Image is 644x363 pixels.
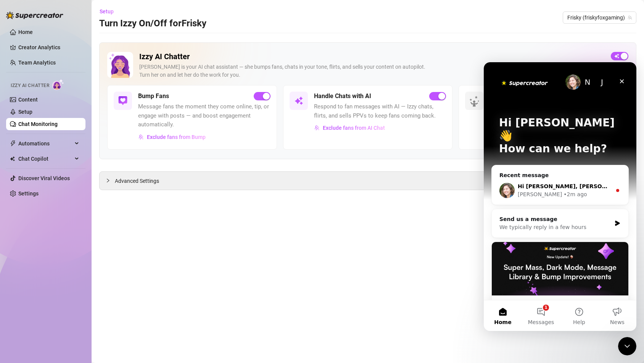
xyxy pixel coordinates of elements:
[618,337,636,355] iframe: Intercom live chat
[18,109,32,115] a: Setup
[18,175,70,181] a: Discover Viral Videos
[18,153,72,165] span: Chat Copilot
[80,128,103,136] div: • 2m ago
[34,128,78,136] div: [PERSON_NAME]
[139,63,605,79] div: [PERSON_NAME] is your AI chat assistant — she bumps fans, chats in your tone, flirts, and sells y...
[8,147,145,176] div: Send us a messageWe typically reply in a few hours
[10,257,27,263] span: Home
[484,62,636,331] iframe: Intercom live chat
[18,29,33,35] a: Home
[106,176,115,185] div: collapsed
[138,102,270,129] span: Message fans the moment they come online, tip, or engage with posts — and boost engagement automa...
[100,8,114,15] span: Setup
[314,92,371,101] h5: Handle Chats with AI
[11,82,49,89] span: Izzy AI Chatter
[115,177,159,185] span: Advanced Settings
[139,52,605,61] h2: Izzy AI Chatter
[314,125,320,131] img: svg%3e
[89,257,101,263] span: Help
[18,97,38,103] a: Content
[76,238,114,269] button: Help
[114,238,153,269] button: News
[52,79,64,90] img: AI Chatter
[107,52,133,78] img: Izzy AI Chatter
[118,96,127,105] img: svg%3e
[6,11,63,19] img: logo-BBDzfeDw.svg
[567,12,632,23] span: Frisky (friskyfoxgaming)
[628,15,632,20] span: team
[18,121,58,127] a: Chat Monitoring
[314,102,446,120] span: Respond to fan messages with AI — Izzy chats, flirts, and sells PPVs to keep fans coming back.
[16,161,127,169] div: We typically reply in a few hours
[10,140,16,147] span: thunderbolt
[38,238,76,269] button: Messages
[138,92,169,101] h5: Bump Fans
[8,179,145,284] div: Super Mass, Dark Mode, Message Library & Bump Improvements
[294,96,303,105] img: svg%3e
[323,125,385,131] span: Exclude fans from AI Chat
[18,190,39,197] a: Settings
[147,134,206,140] span: Exclude fans from Bump
[16,153,127,161] div: Send us a message
[138,134,144,140] img: svg%3e
[10,156,15,161] img: Chat Copilot
[44,257,71,263] span: Messages
[106,178,110,183] span: collapsed
[138,131,206,143] button: Exclude fans from Bump
[99,5,120,18] button: Setup
[18,60,56,66] a: Team Analytics
[18,41,79,53] a: Creator Analytics
[18,137,72,150] span: Automations
[34,121,547,127] span: Hi [PERSON_NAME], [PERSON_NAME] is now active on your account and ready to be turned on. Let me k...
[8,180,145,233] img: Super Mass, Dark Mode, Message Library & Bump Improvements
[131,12,145,26] div: Close
[99,18,206,30] h3: Turn Izzy On/Off for Frisky
[469,96,481,108] img: silent-fans-ppv-o-N6Mmdf.svg
[314,122,385,134] button: Exclude fans from AI Chat
[126,257,141,263] span: News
